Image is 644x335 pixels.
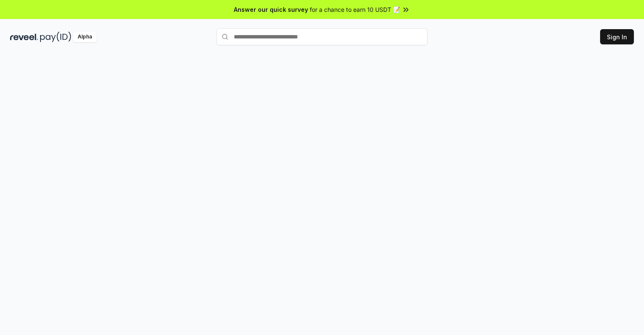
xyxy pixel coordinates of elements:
[10,32,38,42] img: reveel_dark
[600,29,634,44] button: Sign In
[40,32,71,42] img: pay_id
[73,32,97,42] div: Alpha
[234,5,308,14] span: Answer our quick survey
[310,5,400,14] span: for a chance to earn 10 USDT 📝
